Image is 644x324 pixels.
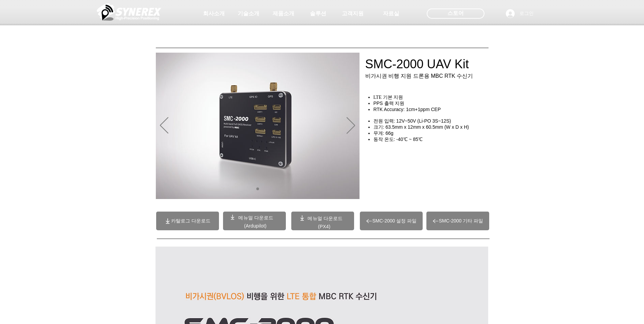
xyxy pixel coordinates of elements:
span: RTK Accuracy: 1cm+1ppm CEP [373,107,441,112]
span: 솔루션 [310,10,326,17]
div: 스토어 [427,8,484,19]
a: 메뉴얼 다운로드 [308,216,343,221]
a: 기술소개 [232,7,265,20]
a: SMC-2000 기타 파일 [426,212,489,230]
span: 회사소개 [203,10,225,17]
img: SMC2000.jpg [156,53,360,199]
span: 제품소개 [273,10,294,17]
span: 기술소개 [238,10,259,17]
span: 카탈로그 다운로드 [171,218,210,224]
a: 01 [256,187,259,190]
span: 고객지원 [342,10,364,17]
span: 무게: 66g [373,130,393,136]
span: 스토어 [447,10,464,17]
span: SMC-2000 기타 파일 [439,218,483,224]
span: 동작 온도: -40℃ ~ 85℃ [373,137,423,142]
span: 로그인 [517,10,536,17]
a: 고객지원 [336,7,370,20]
a: 회사소개 [197,7,231,20]
nav: 슬라이드 [254,187,261,190]
button: 이전 [160,117,168,135]
span: 전원 입력: 12V~50V (Li-PO 3S~12S) [373,118,451,124]
a: 카탈로그 다운로드 [156,212,219,230]
div: 슬라이드쇼 [156,53,360,199]
a: 메뉴얼 다운로드 [238,215,273,220]
a: (PX4) [318,224,331,229]
img: 씨너렉스_White_simbol_대지 1.png [97,2,161,22]
span: 자료실 [383,10,399,17]
a: SMC-2000 설정 파일 [360,212,423,230]
a: 자료실 [374,7,408,20]
a: 제품소개 [266,7,300,20]
a: (Ardupilot) [244,223,266,229]
button: 로그인 [501,7,538,20]
span: SMC-2000 설정 파일 [372,218,417,224]
span: 크기: 63.5mm x 12mm x 60.5mm (W x D x H) [373,124,469,130]
button: 다음 [347,117,355,135]
a: 솔루션 [301,7,335,20]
